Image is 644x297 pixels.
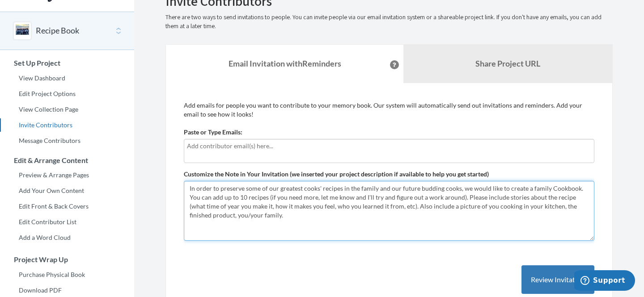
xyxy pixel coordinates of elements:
[229,59,341,68] strong: Email Invitation with Reminders
[0,255,134,264] h3: Project Wrap Up
[574,270,635,293] iframe: Opens a widget where you can chat to one of our agents
[521,265,594,294] button: Review Invitation
[184,128,242,137] label: Paste or Type Emails:
[187,141,591,151] input: Add contributor email(s) here...
[184,170,489,179] label: Customize the Note in Your Invitation (we inserted your project description if available to help ...
[184,101,594,119] p: Add emails for people you want to contribute to your memory book. Our system will automatically s...
[0,59,134,67] h3: Set Up Project
[36,25,79,37] button: Recipe Book
[0,156,134,164] h3: Edit & Arrange Content
[475,59,540,68] b: Share Project URL
[165,13,613,31] p: There are two ways to send invitations to people. You can invite people via our email invitation ...
[184,181,594,241] textarea: In order to preserve some of our greatest cooks' recipes in the family and our future budding coo...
